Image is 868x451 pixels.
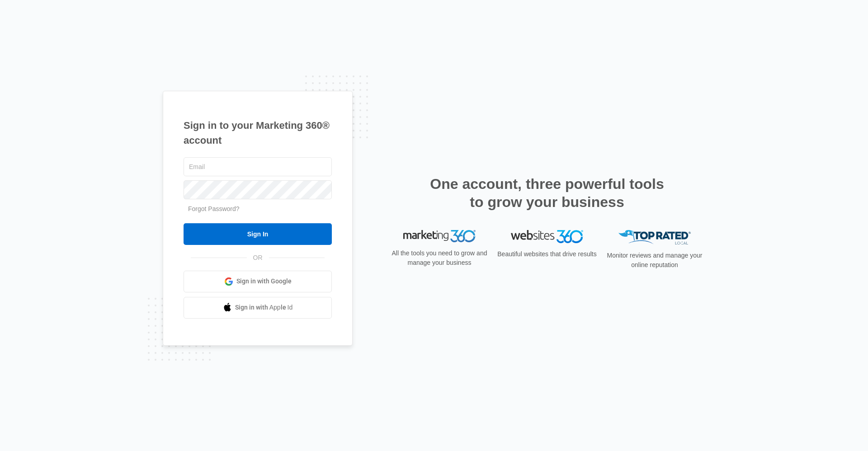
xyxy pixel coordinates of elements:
[235,303,293,312] span: Sign in with Apple Id
[184,118,332,148] h1: Sign in to your Marketing 360® account
[184,297,332,319] a: Sign in with Apple Id
[427,175,667,211] h2: One account, three powerful tools to grow your business
[188,205,240,212] a: Forgot Password?
[511,230,583,243] img: Websites 360
[403,230,476,243] img: Marketing 360
[389,249,490,268] p: All the tools you need to grow and manage your business
[184,271,332,292] a: Sign in with Google
[618,230,691,245] img: Top Rated Local
[184,223,332,245] input: Sign In
[604,251,705,270] p: Monitor reviews and manage your online reputation
[247,253,269,263] span: OR
[496,249,598,259] p: Beautiful websites that drive results
[236,277,292,286] span: Sign in with Google
[184,157,332,176] input: Email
